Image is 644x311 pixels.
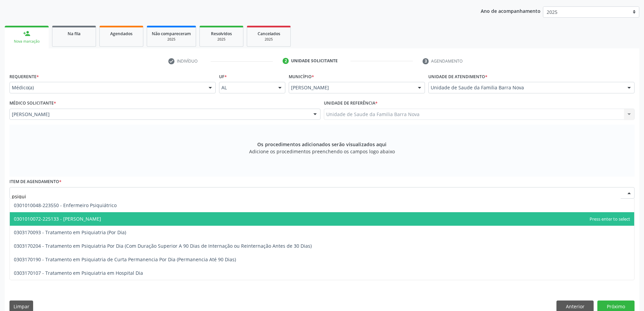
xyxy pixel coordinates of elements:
[9,177,62,187] label: Item de agendamento
[291,58,338,64] div: Unidade solicitante
[431,84,621,91] span: Unidade de Saude da Familia Barra Nova
[291,84,411,91] span: [PERSON_NAME]
[9,98,56,109] label: Médico Solicitante
[324,98,378,109] label: Unidade de referência
[9,71,39,82] label: Requerente
[481,6,541,15] p: Ano de acompanhamento
[9,39,44,44] div: Nova marcação
[23,30,30,37] div: person_add
[110,31,133,37] span: Agendados
[211,31,232,37] span: Resolvidos
[205,37,238,42] div: 2025
[258,31,280,37] span: Cancelados
[289,71,314,82] label: Município
[14,256,236,263] span: 0303170190 - Tratamento em Psiquiatria de Curta Permanencia Por Dia (Permanencia Até 90 Dias)
[14,270,143,276] span: 0303170107 - Tratamento em Psiquiatria em Hospital Dia
[68,31,80,37] span: Na fila
[219,71,227,82] label: UF
[12,84,202,91] span: Médico(a)
[428,71,487,82] label: Unidade de atendimento
[283,58,289,64] div: 2
[12,190,621,203] input: Buscar por procedimento
[152,31,191,37] span: Não compareceram
[249,148,395,155] span: Adicione os procedimentos preenchendo os campos logo abaixo
[12,111,307,118] span: [PERSON_NAME]
[257,141,386,148] span: Os procedimentos adicionados serão visualizados aqui
[14,243,312,249] span: 0303170204 - Tratamento em Psiquiatria Por Dia (Com Duração Superior A 90 Dias de Internação ou R...
[221,84,272,91] span: AL
[14,216,101,222] span: 0301010072-225133 - [PERSON_NAME]
[14,202,117,208] span: 0301010048-223550 - Enfermeiro Psiquiátrico
[252,37,286,42] div: 2025
[14,229,126,236] span: 0303170093 - Tratamento em Psiquiatria (Por Dia)
[152,37,191,42] div: 2025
